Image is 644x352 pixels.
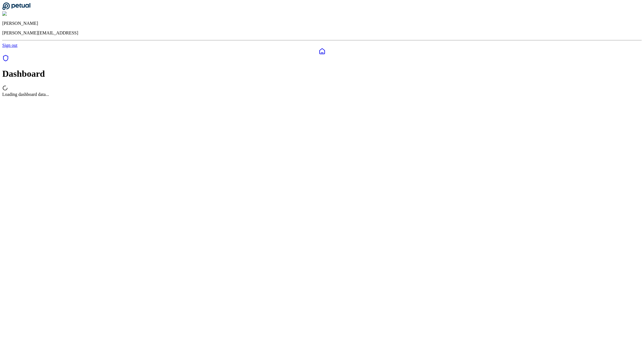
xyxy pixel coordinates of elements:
[2,21,642,26] p: [PERSON_NAME]
[2,11,41,16] img: Roberto Fernandez
[2,48,642,55] a: Dashboard
[2,92,642,97] div: Loading dashboard data...
[2,43,17,48] a: Sign out
[2,69,642,79] h1: Dashboard
[2,30,642,36] p: [PERSON_NAME][EMAIL_ADDRESS]
[2,6,30,11] a: Go to Dashboard
[2,58,9,62] a: SOC 1 Reports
